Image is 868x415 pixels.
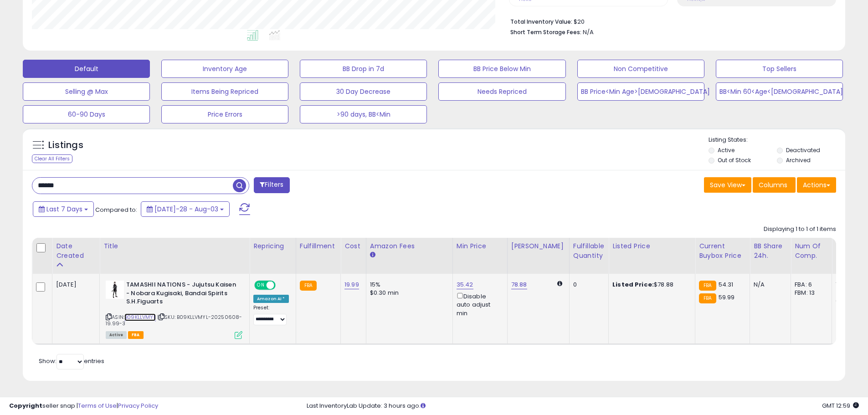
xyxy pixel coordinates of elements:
button: Save View [704,177,751,193]
span: N/A [583,28,594,36]
a: B09KLLVMYL [124,313,156,321]
button: Actions [797,177,836,193]
div: Amazon Fees [370,241,449,251]
a: 19.99 [344,280,359,289]
div: Last InventoryLab Update: 3 hours ago. [307,402,859,410]
button: 60-90 Days [23,105,150,123]
div: Listed Price [612,241,691,251]
button: >90 days, BB<Min [300,105,427,123]
div: Disable auto adjust min [457,291,500,318]
h5: Listings [48,139,83,152]
label: Archived [786,156,811,164]
div: Repricing [253,241,292,251]
div: [PERSON_NAME] [511,241,565,251]
div: $78.88 [612,281,688,289]
button: Columns [753,177,796,193]
span: All listings currently available for purchase on Amazon [106,331,127,339]
small: FBA [699,281,716,291]
div: Date Created [56,241,96,261]
div: $0.30 min [370,289,446,297]
small: FBA [699,293,716,303]
button: Non Competitive [577,60,704,78]
span: | SKU: B09KLLVMYL-20250608-19.99-3 [106,313,242,327]
div: Title [103,241,246,251]
div: Cost [344,241,362,251]
div: Clear All Filters [32,154,72,163]
div: N/A [754,281,784,289]
a: Privacy Policy [118,401,158,410]
button: BB<Min 60<Age<[DEMOGRAPHIC_DATA] [716,82,843,101]
div: BB Share 24h. [754,241,787,261]
div: ASIN: [106,281,242,338]
label: Deactivated [786,146,820,154]
div: FBA: 6 [795,281,825,289]
div: Fulfillment [300,241,337,251]
a: Terms of Use [78,401,117,410]
button: 30 Day Decrease [300,82,427,101]
span: [DATE]-28 - Aug-03 [154,205,218,214]
button: BB Drop in 7d [300,60,427,78]
a: 35.42 [457,280,473,289]
b: TAMASHII NATIONS - Jujutsu Kaisen - Nobara Kugisaki, Bandai Spirits S.H.Figuarts [126,281,237,308]
b: Total Inventory Value: [510,18,572,26]
div: Fulfillable Quantity [573,241,605,261]
div: 0 [573,281,601,289]
button: Inventory Age [161,60,288,78]
div: Displaying 1 to 1 of 1 items [764,225,836,234]
span: 54.31 [719,280,734,289]
span: OFF [274,282,289,289]
label: Active [718,146,734,154]
button: Default [23,60,150,78]
div: Num of Comp. [795,241,828,261]
span: 59.99 [719,293,735,302]
button: Filters [254,177,289,193]
div: Current Buybox Price [699,241,746,261]
button: Price Errors [161,105,288,123]
span: 2025-08-11 12:59 GMT [822,401,859,410]
button: [DATE]-28 - Aug-03 [141,201,230,217]
p: Listing States: [709,136,845,144]
span: FBA [128,331,144,339]
b: Listed Price: [612,280,654,289]
span: Show: entries [39,357,104,365]
span: Last 7 Days [46,205,82,214]
div: Preset: [253,305,289,325]
span: Columns [759,180,787,190]
div: Amazon AI * [253,295,289,303]
img: 318PhR7U8kL._SL40_.jpg [106,281,124,299]
button: Items Being Repriced [161,82,288,101]
button: BB Price<Min Age>[DEMOGRAPHIC_DATA] [577,82,704,101]
div: 15% [370,281,446,289]
div: seller snap | | [9,402,158,410]
strong: Copyright [9,401,42,410]
button: Selling @ Max [23,82,150,101]
small: Amazon Fees. [370,251,375,259]
button: Needs Repriced [438,82,565,101]
li: $20 [510,15,829,26]
div: [DATE] [56,281,92,289]
span: ON [255,282,267,289]
a: 78.88 [511,280,527,289]
span: Compared to: [95,205,137,214]
div: Min Price [457,241,503,251]
label: Out of Stock [718,156,751,164]
button: BB Price Below Min [438,60,565,78]
b: Short Term Storage Fees: [510,28,581,36]
button: Last 7 Days [33,201,94,217]
button: Top Sellers [716,60,843,78]
small: FBA [300,281,317,291]
div: FBM: 13 [795,289,825,297]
